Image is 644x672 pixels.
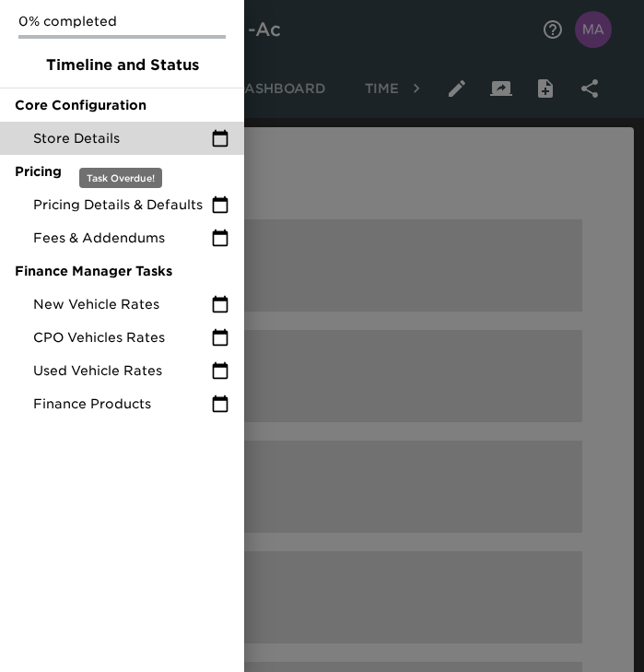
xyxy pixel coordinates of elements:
span: Pricing Details & Defaults [33,195,211,214]
span: New Vehicle Rates [33,295,211,313]
span: Timeline and Status [15,54,229,77]
span: CPO Vehicles Rates [33,328,211,347]
span: Store Details [33,129,211,147]
span: Core Configuration [15,96,229,114]
span: Pricing [15,162,229,181]
span: Finance Products [33,395,211,413]
span: Used Vehicle Rates [33,361,211,380]
p: 0% completed [18,12,226,30]
span: Finance Manager Tasks [15,262,229,280]
span: Fees & Addendums [33,229,211,247]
